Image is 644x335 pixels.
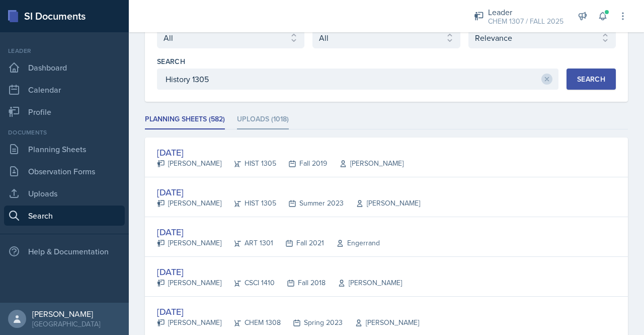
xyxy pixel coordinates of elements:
[145,110,225,129] li: Planning Sheets (582)
[221,238,273,248] div: ART 1301
[281,317,343,328] div: Spring 2023
[157,278,221,288] div: [PERSON_NAME]
[276,158,327,169] div: Fall 2019
[275,278,326,288] div: Fall 2018
[324,238,380,248] div: Engerrand
[4,161,125,181] a: Observation Forms
[157,265,402,279] div: [DATE]
[157,146,404,159] div: [DATE]
[488,6,563,18] div: Leader
[343,317,419,328] div: [PERSON_NAME]
[488,16,563,27] div: CHEM 1307 / FALL 2025
[32,319,100,329] div: [GEOGRAPHIC_DATA]
[4,183,125,204] a: Uploads
[32,309,100,319] div: [PERSON_NAME]
[4,102,125,122] a: Profile
[157,238,221,248] div: [PERSON_NAME]
[344,198,420,209] div: [PERSON_NAME]
[326,278,402,288] div: [PERSON_NAME]
[577,75,605,83] div: Search
[4,80,125,100] a: Calendar
[157,305,419,318] div: [DATE]
[4,206,125,226] a: Search
[157,56,185,66] label: Search
[157,185,420,199] div: [DATE]
[4,46,125,55] div: Leader
[157,317,221,328] div: [PERSON_NAME]
[273,238,324,248] div: Fall 2021
[4,57,125,78] a: Dashboard
[237,110,289,129] li: Uploads (1018)
[157,198,221,209] div: [PERSON_NAME]
[567,69,616,90] button: Search
[327,158,404,169] div: [PERSON_NAME]
[157,69,558,90] input: Enter search phrase
[157,158,221,169] div: [PERSON_NAME]
[4,128,125,137] div: Documents
[221,278,275,288] div: CSCI 1410
[157,225,380,239] div: [DATE]
[221,198,276,209] div: HIST 1305
[276,198,344,209] div: Summer 2023
[221,317,281,328] div: CHEM 1308
[221,158,276,169] div: HIST 1305
[4,139,125,159] a: Planning Sheets
[4,241,125,261] div: Help & Documentation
